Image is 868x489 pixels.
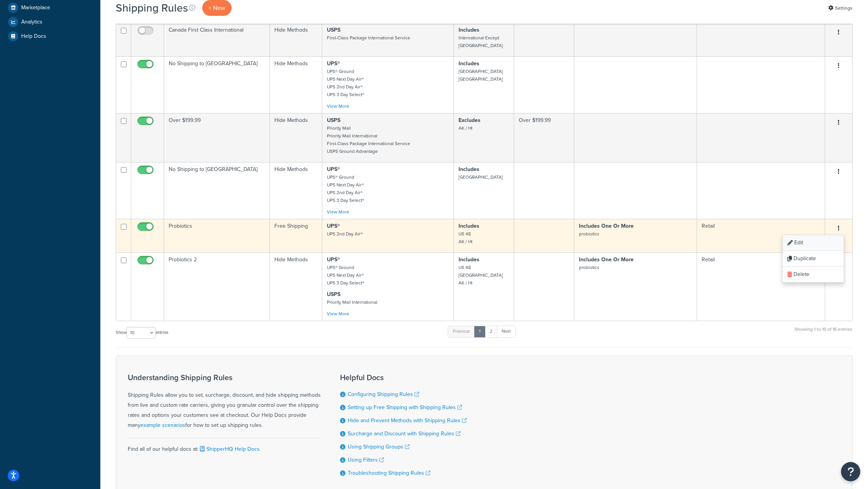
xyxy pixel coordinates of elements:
[579,255,634,264] strong: Includes One Or More
[21,33,46,40] span: Help Docs
[459,174,503,181] small: [GEOGRAPHIC_DATA]
[579,264,599,271] small: probiotics
[514,113,574,162] td: Over $199.99
[140,421,185,429] a: example scenarios
[270,162,322,219] td: Hide Methods
[128,438,321,454] div: Find all of our helpful docs at:
[485,326,497,337] a: 2
[270,113,322,162] td: Hide Methods
[828,3,853,14] a: Settings
[327,34,410,41] small: First-Class Package International Service
[459,125,472,132] small: AK / HI
[783,251,844,267] a: Duplicate
[327,26,340,34] strong: USPS
[270,23,322,56] td: Hide Methods
[21,19,42,25] span: Analytics
[327,290,340,298] strong: USPS
[164,23,270,56] td: Canada First Class International
[128,373,321,382] h3: Understanding Shipping Rules
[6,15,95,29] a: Analytics
[459,222,479,230] strong: Includes
[459,165,479,173] strong: Includes
[198,445,260,453] a: ShipperHQ Help Docs
[327,59,340,68] strong: UPS®
[697,252,825,321] td: Retail
[348,443,409,451] a: Using Shipping Groups
[164,219,270,252] td: Probiotics
[327,255,340,264] strong: UPS®
[164,252,270,321] td: Probiotics 2
[579,222,634,230] strong: Includes One Or More
[783,235,844,251] a: Edit
[270,252,322,321] td: Hide Methods
[459,34,503,49] small: International Except [GEOGRAPHIC_DATA]
[327,68,364,98] small: UPS® Ground UPS Next Day Air® UPS 2nd Day Air® UPS 3 Day Select®
[164,162,270,219] td: No Shipping to [GEOGRAPHIC_DATA]
[116,0,188,15] h1: Shipping Rules
[795,325,853,342] div: Showing 1 to 10 of 16 entries
[459,116,481,124] strong: Excludes
[164,56,270,113] td: No Shipping to [GEOGRAPHIC_DATA]
[474,326,486,337] a: 1
[348,469,430,477] a: Troubleshooting Shipping Rules
[327,310,349,317] a: View More
[459,68,503,83] small: [GEOGRAPHIC_DATA] [GEOGRAPHIC_DATA]
[327,116,340,124] strong: USPS
[327,165,340,173] strong: UPS®
[448,326,475,337] a: Previous
[459,264,503,286] small: US 48 [GEOGRAPHIC_DATA] AK / HI
[327,208,349,215] a: View More
[127,327,156,338] select: Showentries
[164,113,270,162] td: Over $199.99
[270,219,322,252] td: Free Shipping
[579,230,599,237] small: probiotics
[327,222,340,230] strong: UPS®
[348,416,467,425] a: Hide and Prevent Methods with Shipping Rules
[497,326,516,337] a: Next
[841,462,860,481] button: Open Resource Center
[348,390,419,398] a: Configuring Shipping Rules
[327,230,363,237] small: UPS 2nd Day Air®
[348,430,460,438] a: Surcharge and Discount with Shipping Rules
[459,59,479,68] strong: Includes
[459,26,479,34] strong: Includes
[327,264,364,286] small: UPS® Ground UPS Next Day Air® UPS 3 Day Select®
[340,373,467,382] h3: Helpful Docs
[348,456,384,464] a: Using Filters
[697,219,825,252] td: Retail
[327,174,364,204] small: UPS® Ground UPS Next Day Air® UPS 2nd Day Air® UPS 3 Day Select®
[327,299,377,306] small: Priority Mail International
[270,56,322,113] td: Hide Methods
[6,1,95,15] a: Marketplace
[116,327,168,338] label: Show entries
[459,230,472,245] small: US 48 AK / HI
[6,29,95,43] a: Help Docs
[327,125,410,155] small: Priority Mail Priority Mail International First-Class Package International Service USPS Ground A...
[348,403,462,411] a: Setting up Free Shipping with Shipping Rules
[21,5,50,11] span: Marketplace
[128,373,321,430] div: Shipping Rules allow you to set, surcharge, discount, and hide shipping methods from live and cus...
[459,255,479,264] strong: Includes
[783,267,844,283] a: Delete
[327,103,349,110] a: View More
